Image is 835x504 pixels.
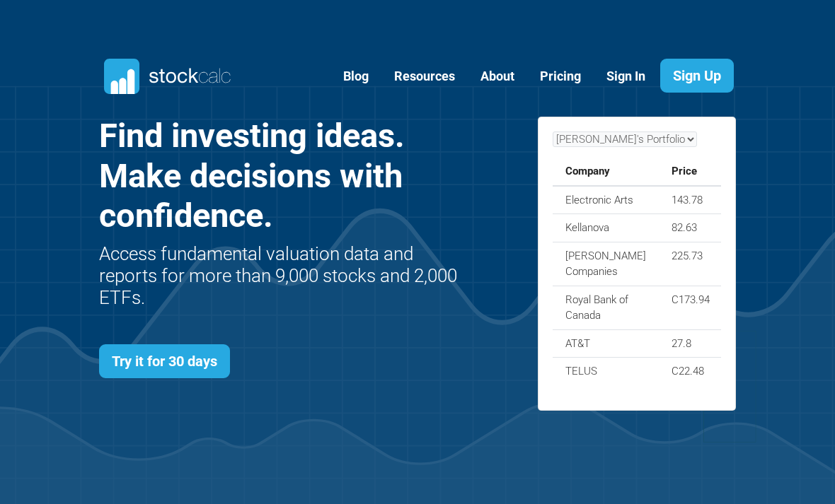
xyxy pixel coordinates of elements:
a: Try it for 30 days [99,344,230,378]
td: C173.94 [659,286,722,329]
td: 143.78 [659,186,722,214]
td: 82.63 [659,214,722,242]
td: [PERSON_NAME] Companies [553,242,659,286]
a: Blog [333,59,379,94]
td: Royal Bank of Canada [553,286,659,329]
td: Kellanova [553,214,659,242]
th: Price [659,158,722,186]
td: Electronic Arts [553,186,659,214]
th: Company [553,158,659,186]
a: Resources [384,59,466,94]
td: 27.8 [659,329,722,358]
a: Sign Up [660,59,734,93]
h1: Find investing ideas. Make decisions with confidence. [99,116,462,235]
a: Sign In [596,59,656,94]
td: TELUS [553,358,659,385]
h2: Access fundamental valuation data and reports for more than 9,000 stocks and 2,000 ETFs. [99,243,462,310]
td: 225.73 [659,242,722,286]
td: C22.48 [659,358,722,385]
a: Pricing [529,59,592,94]
a: About [470,59,525,94]
td: AT&T [553,329,659,358]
